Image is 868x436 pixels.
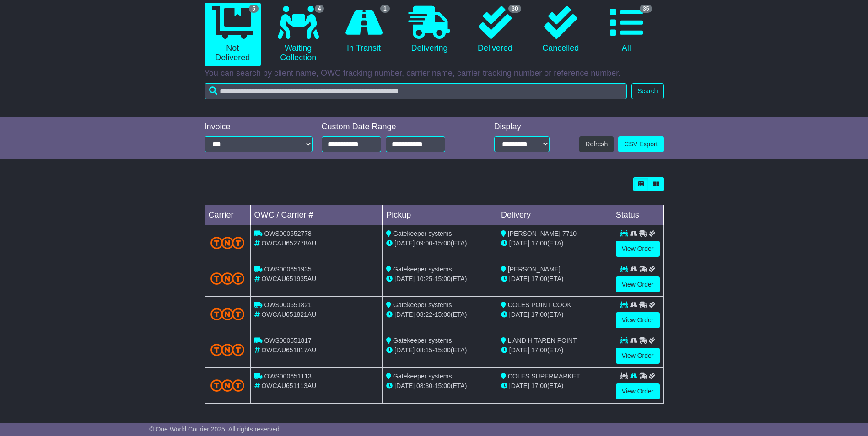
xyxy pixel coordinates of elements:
[416,275,432,282] span: 10:25
[386,239,493,248] div: - (ETA)
[394,239,415,247] span: [DATE]
[616,276,660,292] a: View Order
[210,272,245,285] img: TNT_Domestic.png
[509,239,529,247] span: [DATE]
[380,5,390,13] span: 1
[210,308,245,320] img: TNT_Domestic.png
[250,205,383,225] td: OWC / Carrier #
[264,337,312,344] span: OWS000651817
[393,266,452,273] span: Gatekeeper systems
[509,275,529,282] span: [DATE]
[249,5,259,13] span: 5
[210,344,245,356] img: TNT_Domestic.png
[616,241,660,257] a: View Order
[508,372,580,380] span: COLES SUPERMARKET
[501,239,608,248] div: (ETA)
[264,301,312,308] span: OWS000651821
[393,230,452,237] span: Gatekeeper systems
[531,346,547,354] span: 17:00
[261,382,316,389] span: OWCAU651113AU
[501,310,608,319] div: (ETA)
[501,274,608,284] div: (ETA)
[205,205,250,225] td: Carrier
[612,205,663,225] td: Status
[386,381,493,391] div: - (ETA)
[393,372,452,380] span: Gatekeeper systems
[494,122,550,132] div: Display
[435,311,451,318] span: 15:00
[270,3,326,66] a: 4 Waiting Collection
[598,3,654,57] a: 35 All
[335,3,392,57] a: 1 In Transit
[467,3,523,57] a: 30 Delivered
[618,136,663,152] a: CSV Export
[210,379,245,392] img: TNT_Domestic.png
[531,311,547,318] span: 17:00
[497,205,612,225] td: Delivery
[386,346,493,355] div: - (ETA)
[508,230,577,237] span: [PERSON_NAME] 7710
[210,237,245,249] img: TNT_Domestic.png
[393,301,452,308] span: Gatekeeper systems
[616,383,660,399] a: View Order
[416,382,432,389] span: 08:30
[579,136,614,152] button: Refresh
[394,346,415,354] span: [DATE]
[322,122,469,132] div: Custom Date Range
[533,3,589,57] a: Cancelled
[616,348,660,364] a: View Order
[509,346,529,354] span: [DATE]
[394,275,415,282] span: [DATE]
[386,274,493,284] div: - (ETA)
[501,381,608,391] div: (ETA)
[640,5,652,13] span: 35
[261,239,316,247] span: OWCAU652778AU
[501,346,608,355] div: (ETA)
[264,230,312,237] span: OWS000652778
[509,311,529,318] span: [DATE]
[386,310,493,319] div: - (ETA)
[416,239,432,247] span: 09:00
[531,382,547,389] span: 17:00
[149,425,281,433] span: © One World Courier 2025. All rights reserved.
[508,301,571,308] span: COLES POINT COOK
[508,266,561,273] span: [PERSON_NAME]
[264,372,312,380] span: OWS000651113
[435,346,451,354] span: 15:00
[531,275,547,282] span: 17:00
[393,337,452,344] span: Gatekeeper systems
[394,311,415,318] span: [DATE]
[509,382,529,389] span: [DATE]
[261,346,316,354] span: OWCAU651817AU
[401,3,458,57] a: Delivering
[261,311,316,318] span: OWCAU651821AU
[416,346,432,354] span: 08:15
[508,337,577,344] span: L AND H TAREN POINT
[394,382,415,389] span: [DATE]
[416,311,432,318] span: 08:22
[435,275,451,282] span: 15:00
[205,3,261,66] a: 5 Not Delivered
[261,275,316,282] span: OWCAU651935AU
[383,205,497,225] td: Pickup
[205,122,313,132] div: Invoice
[315,5,324,13] span: 4
[435,239,451,247] span: 15:00
[631,83,663,99] button: Search
[435,382,451,389] span: 15:00
[205,69,664,79] p: You can search by client name, OWC tracking number, carrier name, carrier tracking number or refe...
[264,266,312,273] span: OWS000651935
[531,239,547,247] span: 17:00
[616,312,660,328] a: View Order
[508,5,521,13] span: 30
